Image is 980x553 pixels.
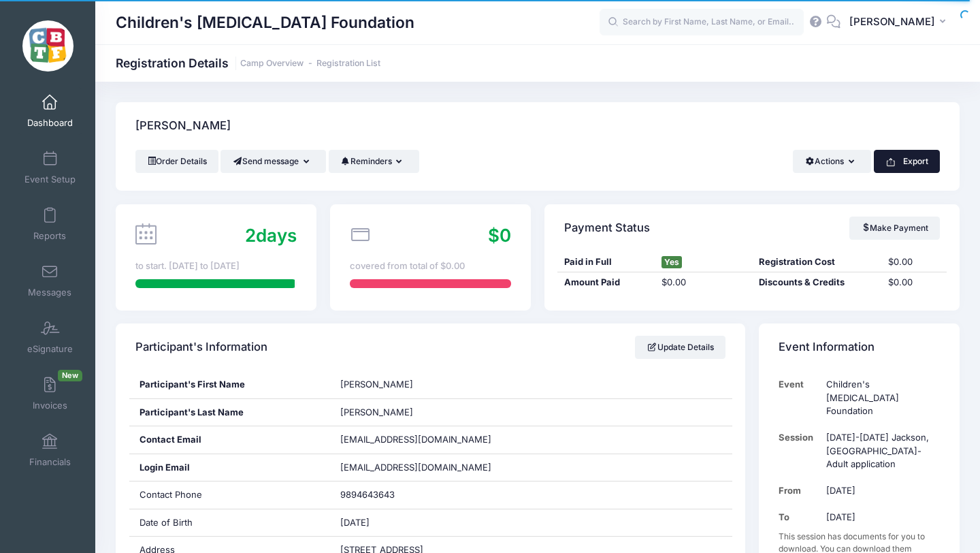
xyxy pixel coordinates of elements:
a: Dashboard [18,87,82,135]
span: [EMAIL_ADDRESS][DOMAIN_NAME] [340,434,491,445]
a: Order Details [135,150,218,173]
td: [DATE] [820,504,940,531]
span: Dashboard [27,117,73,129]
a: Messages [18,257,82,304]
span: 9894643643 [340,489,395,500]
div: $0.00 [881,276,946,289]
td: From [779,477,820,504]
h4: Event Information [779,328,875,367]
td: To [779,504,820,531]
div: $0.00 [655,276,752,289]
span: Event Setup [24,174,76,185]
div: days [245,222,297,249]
td: Session [779,424,820,477]
span: [DATE] [340,517,370,528]
div: to start. [DATE] to [DATE] [135,259,297,273]
span: [PERSON_NAME] [849,14,935,29]
h4: [PERSON_NAME] [135,107,231,146]
input: Search by First Name, Last Name, or Email... [600,9,804,36]
span: [PERSON_NAME] [340,407,413,417]
a: Reports [18,200,82,248]
a: Registration List [316,59,380,69]
span: Financials [29,456,71,468]
div: Participant's First Name [129,371,330,398]
span: Yes [661,256,682,268]
td: [DATE] [820,477,940,504]
div: Date of Birth [129,509,330,537]
td: Event [779,371,820,424]
button: Reminders [329,150,419,173]
a: Make Payment [849,217,940,240]
span: [EMAIL_ADDRESS][DOMAIN_NAME] [340,461,510,475]
button: [PERSON_NAME] [840,7,960,38]
div: covered from total of $0.00 [350,259,511,273]
a: Camp Overview [240,59,304,69]
a: Financials [18,426,82,474]
div: Registration Cost [752,255,881,269]
button: Send message [220,150,326,173]
div: Participant's Last Name [129,399,330,426]
div: Paid in Full [557,255,655,269]
span: $0 [488,225,511,246]
div: Login Email [129,454,330,481]
h1: Registration Details [116,56,380,70]
td: Children's [MEDICAL_DATA] Foundation [820,371,940,424]
td: [DATE]-[DATE] Jackson, [GEOGRAPHIC_DATA]-Adult application [820,424,940,477]
span: Invoices [33,400,67,411]
a: eSignature [18,313,82,361]
span: Reports [33,230,66,242]
a: Event Setup [18,144,82,191]
div: Contact Phone [129,481,330,509]
h4: Payment Status [564,208,650,247]
button: Export [874,150,940,173]
a: Update Details [635,336,725,359]
h4: Participant's Information [135,328,267,367]
div: Discounts & Credits [752,276,881,289]
h1: Children's [MEDICAL_DATA] Foundation [116,7,414,38]
div: Contact Email [129,426,330,454]
span: New [58,370,82,381]
div: $0.00 [881,255,946,269]
button: Actions [793,150,871,173]
span: eSignature [27,343,73,355]
span: Messages [28,287,71,298]
span: 2 [245,225,256,246]
a: InvoicesNew [18,370,82,417]
span: [PERSON_NAME] [340,379,413,390]
div: Amount Paid [557,276,655,289]
img: Children's Brain Tumor Foundation [22,20,73,72]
